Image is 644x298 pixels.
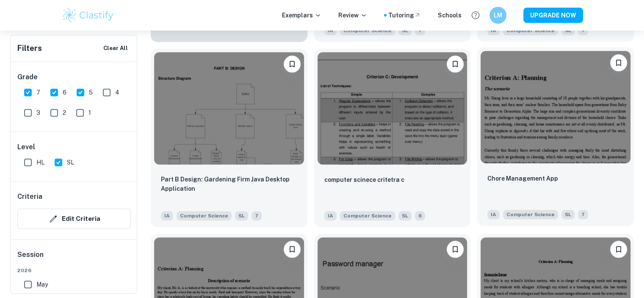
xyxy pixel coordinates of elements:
[610,241,627,258] button: Bookmark
[338,11,367,20] p: Review
[61,7,115,24] img: Clastify logo
[487,174,558,183] p: Chore Management App
[63,88,66,97] span: 6
[447,56,464,72] button: Bookmark
[388,11,421,20] a: Tutoring
[88,108,91,117] span: 1
[493,11,503,20] h6: LM
[89,88,93,97] span: 5
[503,210,558,219] span: Computer Science
[17,209,131,229] button: Edit Criteria
[523,8,583,23] button: UPGRADE NOW
[324,211,337,220] span: IA
[284,241,301,258] button: Bookmark
[487,210,500,219] span: IA
[415,211,425,220] span: 6
[36,158,44,167] span: HL
[36,108,40,117] span: 3
[36,88,40,97] span: 7
[17,267,131,274] span: 2026
[17,142,131,152] h6: Level
[561,210,575,219] span: SL
[17,42,42,54] h6: Filters
[477,49,634,227] a: BookmarkChore Management App IAComputer ScienceSL7
[578,210,588,219] span: 7
[282,11,321,20] p: Exemplars
[324,175,404,184] p: computer scinece critetra c
[610,54,627,71] button: Bookmark
[67,158,74,167] span: SL
[63,108,66,117] span: 2
[340,211,395,220] span: Computer Science
[468,8,483,22] button: Help and Feedback
[177,211,232,220] span: Computer Science
[489,7,506,24] button: LM
[252,211,262,220] span: 7
[284,56,301,72] button: Bookmark
[17,72,131,82] h6: Grade
[17,192,42,202] h6: Criteria
[154,52,304,164] img: Computer Science IA example thumbnail: Part B Design: Gardening Firm Java Deskt
[161,211,173,220] span: IA
[235,211,248,220] span: SL
[101,42,130,55] button: Clear All
[438,11,462,20] a: Schools
[318,52,467,164] img: Computer Science IA example thumbnail: computer scinece critetra c
[17,250,131,267] h6: Session
[151,49,307,227] a: BookmarkPart B Design: Gardening Firm Java Desktop ApplicationIAComputer ScienceSL7
[36,280,48,289] span: May
[481,51,630,163] img: Computer Science IA example thumbnail: Chore Management App
[314,49,471,227] a: Bookmarkcomputer scinece critetra cIAComputer ScienceSL6
[161,175,297,193] p: Part B Design: Gardening Firm Java Desktop Application
[398,211,412,220] span: SL
[115,88,119,97] span: 4
[447,241,464,258] button: Bookmark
